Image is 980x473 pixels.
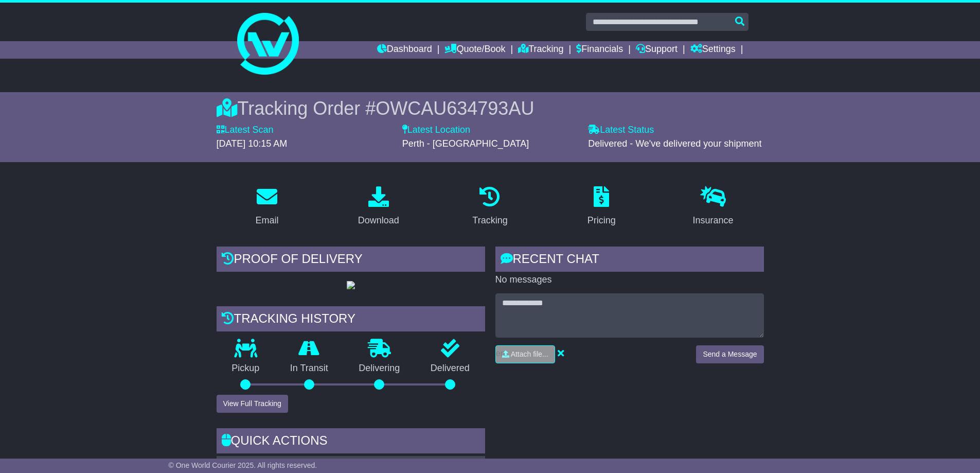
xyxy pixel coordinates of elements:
p: In Transit [275,363,344,374]
a: Settings [690,41,736,59]
div: Email [255,214,278,227]
span: OWCAU634793AU [376,98,534,119]
div: RECENT CHAT [495,247,764,274]
img: GetPodImage [347,281,355,289]
a: Dashboard [377,41,432,59]
a: Financials [576,41,623,59]
label: Latest Location [402,125,470,136]
span: © One World Courier 2025. All rights reserved. [169,461,317,469]
div: Quick Actions [217,428,485,456]
span: Perth - [GEOGRAPHIC_DATA] [402,138,529,149]
div: Insurance [693,214,734,227]
div: Tracking [472,214,507,227]
p: Delivering [344,363,416,374]
p: No messages [495,274,764,286]
div: Download [358,214,399,227]
a: Download [351,183,406,231]
label: Latest Scan [217,125,274,136]
div: Tracking history [217,306,485,334]
div: Pricing [587,214,616,227]
p: Pickup [217,363,275,374]
div: Proof of Delivery [217,247,485,274]
a: Tracking [518,41,563,59]
a: Email [248,183,285,231]
a: Tracking [466,183,514,231]
p: Delivered [415,363,485,374]
button: View Full Tracking [217,395,288,413]
a: Support [636,41,678,59]
a: Quote/Book [444,41,505,59]
div: Tracking Order # [217,97,764,119]
a: Pricing [581,183,622,231]
a: Insurance [686,183,740,231]
button: Send a Message [696,345,763,363]
span: [DATE] 10:15 AM [217,138,288,149]
span: Delivered - We've delivered your shipment [588,138,761,149]
label: Latest Status [588,125,654,136]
